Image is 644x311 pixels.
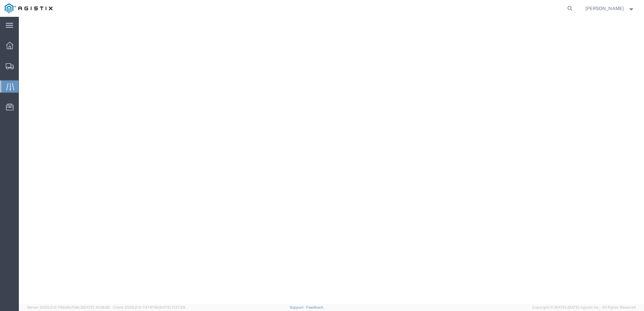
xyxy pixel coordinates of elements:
iframe: FS Legacy Container [19,17,644,304]
a: Support [290,305,307,309]
span: Server: 2025.21.0-769a9a7b8c3 [27,305,110,309]
span: Nick Ottino [585,5,624,12]
span: [DATE] 10:09:35 [83,305,110,309]
a: Feedback [306,305,323,309]
span: [DATE] 11:37:29 [159,305,185,309]
span: Copyright © [DATE]-[DATE] Agistix Inc., All Rights Reserved [532,305,636,310]
span: Client: 2025.21.0-7d7479b [113,305,185,309]
img: logo [5,3,53,13]
button: [PERSON_NAME] [585,4,635,12]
